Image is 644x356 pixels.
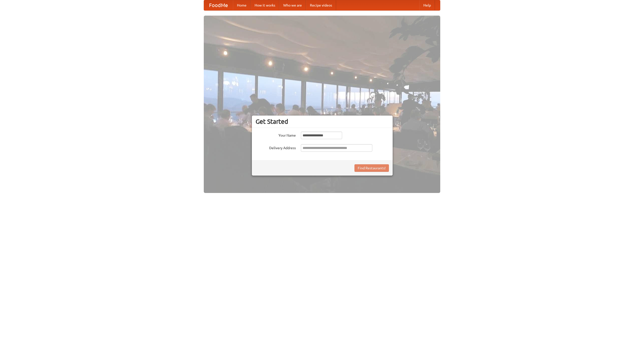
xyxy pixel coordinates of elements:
a: Recipe videos [306,0,336,10]
a: FoodMe [204,0,233,10]
label: Delivery Address [256,144,296,150]
h3: Get Started [256,118,389,125]
a: Home [233,0,251,10]
a: Help [419,0,435,10]
a: Who we are [279,0,306,10]
button: Find Restaurants! [354,164,389,172]
label: Your Name [256,132,296,138]
a: How it works [251,0,279,10]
